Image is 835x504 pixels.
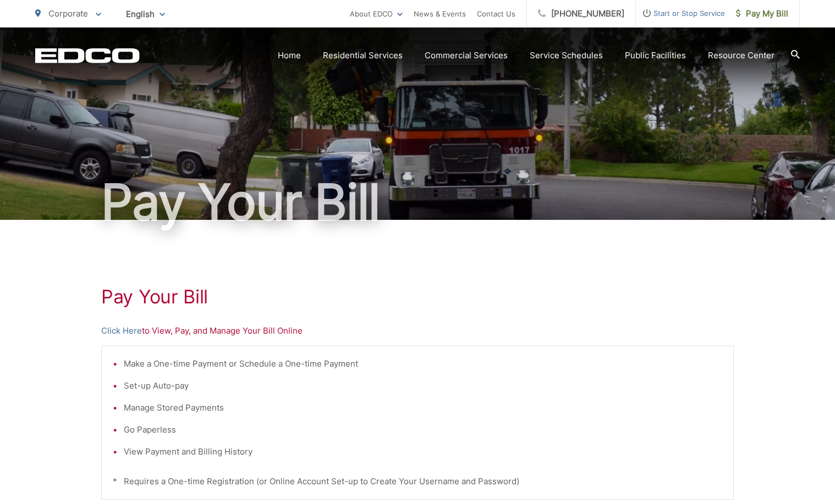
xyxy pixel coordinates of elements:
span: Pay My Bill [736,7,788,20]
li: Manage Stored Payments [124,401,722,414]
a: Resource Center [708,49,774,62]
p: * Requires a One-time Registration (or Online Account Set-up to Create Your Username and Password) [113,475,722,488]
p: to View, Pay, and Manage Your Bill Online [101,324,734,337]
a: Service Schedules [530,49,603,62]
li: Set-up Auto-pay [124,379,722,392]
a: News & Events [414,7,466,20]
a: About EDCO [350,7,403,20]
h1: Pay Your Bill [35,175,800,230]
a: Click Here [101,324,142,337]
a: Public Facilities [625,49,686,62]
a: Home [278,49,301,62]
a: Commercial Services [425,49,508,62]
li: Make a One-time Payment or Schedule a One-time Payment [124,357,722,370]
a: EDCD logo. Return to the homepage. [35,48,140,63]
li: Go Paperless [124,423,722,436]
li: View Payment and Billing History [124,445,722,458]
h1: Pay Your Bill [101,286,734,308]
span: English [118,4,173,24]
span: Corporate [48,8,88,19]
a: Residential Services [323,49,403,62]
a: Contact Us [477,7,515,20]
